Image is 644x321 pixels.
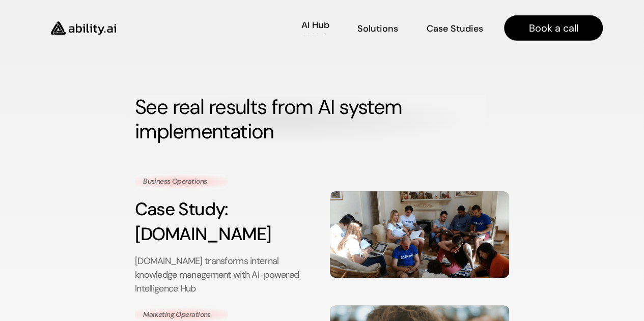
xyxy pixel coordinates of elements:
[301,32,328,44] p: AI Hub
[426,22,483,35] p: Case Studies
[130,15,603,41] nav: Main navigation
[135,254,315,295] p: [DOMAIN_NAME] transforms internal knowledge management with AI-powered Intelligence Hub
[357,19,398,37] a: Solutions
[143,177,220,187] p: Business Operations
[301,18,329,31] p: AI Hub
[135,94,407,144] strong: See real results from AI system implementation
[301,19,329,37] a: AI HubAI Hub
[503,15,602,41] a: Book a call
[357,22,398,35] p: Solutions
[528,21,578,35] p: Book a call
[426,19,483,37] a: Case Studies
[135,174,509,296] a: Business OperationsCase Study: [DOMAIN_NAME][DOMAIN_NAME] transforms internal knowledge managemen...
[143,310,220,320] p: Marketing Operations
[135,196,315,246] h3: Case Study: [DOMAIN_NAME]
